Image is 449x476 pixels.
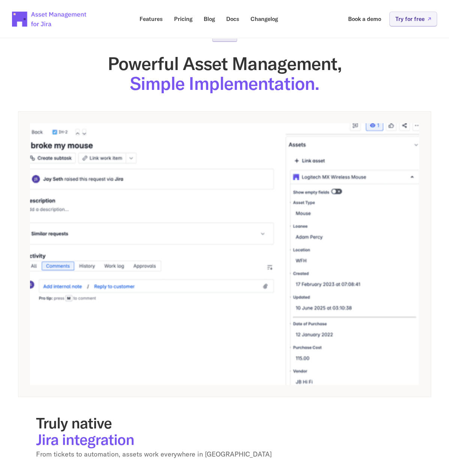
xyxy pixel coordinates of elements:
[30,123,419,385] img: App
[343,12,386,26] a: Book a demo
[134,12,168,26] a: Features
[226,16,239,22] p: Docs
[36,430,134,449] span: Jira integration
[18,54,431,93] h1: Powerful Asset Management,
[204,16,215,22] p: Blog
[198,12,220,26] a: Blog
[389,12,437,26] a: Try for free
[130,72,319,94] span: Simple Implementation.
[36,415,413,448] h2: Truly native
[395,16,425,22] p: Try for free
[221,12,245,26] a: Docs
[174,16,192,22] p: Pricing
[348,16,381,22] p: Book a demo
[140,16,163,22] p: Features
[251,16,278,22] p: Changelog
[169,12,198,26] a: Pricing
[245,12,283,26] a: Changelog
[36,449,413,460] p: From tickets to automation, assets work everywhere in [GEOGRAPHIC_DATA]
[215,35,234,39] p: Features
